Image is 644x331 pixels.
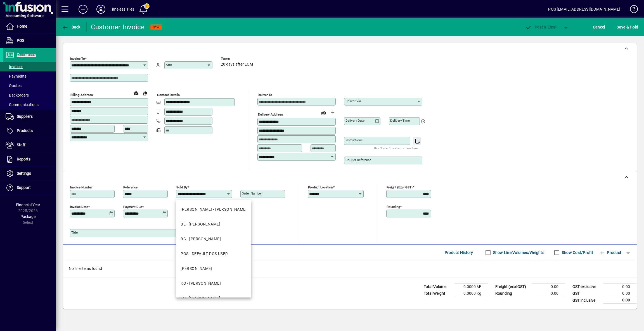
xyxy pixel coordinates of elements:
a: Reports [3,152,56,166]
div: BG - [PERSON_NAME] [181,236,221,242]
td: Freight (excl GST) [493,284,532,290]
span: Terms [221,57,254,61]
td: GST inclusive [570,297,603,304]
span: Customers [17,52,36,57]
div: LP - [PERSON_NAME] [181,295,220,301]
mat-label: Courier Reference [345,158,371,162]
mat-label: Delivery date [345,119,364,123]
span: P [535,25,537,29]
span: ave & Hold [617,23,638,32]
span: Communications [6,102,39,107]
button: Save & Hold [615,22,640,32]
td: 0.00 [603,290,637,297]
mat-option: BE - BEN JOHNSTON [176,217,251,232]
span: Quotes [6,83,22,88]
mat-label: Invoice To [70,57,85,61]
span: Cancel [593,23,605,32]
span: 20 days after EOM [221,62,253,67]
span: Support [17,185,31,190]
a: Payments [3,71,56,81]
mat-label: Freight (excl GST) [387,185,413,189]
mat-label: Invoice number [70,185,93,189]
label: Show Line Volumes/Weights [492,250,544,255]
span: Package [20,214,35,219]
span: Invoices [6,64,23,69]
a: Backorders [3,90,56,100]
span: Reports [17,157,30,161]
mat-option: LP - LACHLAN PEARSON [176,291,251,306]
div: [PERSON_NAME] [181,266,212,272]
a: Invoices [3,62,56,71]
button: Post & Email [522,22,560,32]
span: NEW [153,25,160,29]
button: Cancel [591,22,607,32]
td: 0.0000 M³ [454,284,488,290]
div: POS [EMAIL_ADDRESS][DOMAIN_NAME] [548,5,620,14]
span: Home [17,24,27,28]
div: Timeless Tiles [110,5,134,14]
mat-option: BG - BLAIZE GERRAND [176,232,251,246]
span: Products [17,128,33,133]
td: 0.0000 Kg [454,290,488,297]
div: [PERSON_NAME] - [PERSON_NAME] [181,207,247,212]
td: GST exclusive [570,284,603,290]
mat-label: Reference [123,185,138,189]
a: Support [3,181,56,195]
mat-label: Payment due [123,205,142,209]
td: 0.00 [532,284,565,290]
td: 0.00 [603,284,637,290]
mat-option: BJ - BARRY JOHNSTON [176,202,251,217]
button: Copy to Delivery address [141,89,150,98]
button: Product [596,248,624,258]
mat-option: EJ - ELISE JOHNSTON [176,261,251,276]
mat-label: Product location [308,185,333,189]
button: Profile [92,4,110,14]
a: Communications [3,100,56,109]
span: Suppliers [17,114,33,119]
mat-label: Order number [242,191,262,195]
span: Product History [445,248,473,257]
mat-label: Attn [166,63,172,67]
mat-label: Title [71,231,78,234]
label: Show Cost/Profit [561,250,593,255]
td: 0.00 [603,297,637,304]
button: Back [60,22,82,32]
td: Rounding [493,290,532,297]
div: Customer Invoice [91,23,145,32]
mat-option: KO - KAREN O'NEILL [176,276,251,291]
a: View on map [132,88,141,97]
a: POS [3,34,56,48]
span: Back [62,25,80,29]
mat-label: Rounding [387,205,400,209]
mat-hint: Use 'Enter' to start a new line [374,145,418,151]
span: Payments [6,74,27,78]
mat-label: Deliver via [345,99,361,103]
mat-label: Sold by [176,185,187,189]
span: Settings [17,171,31,176]
app-page-header-button: Back [56,22,87,32]
div: BE - [PERSON_NAME] [181,221,220,227]
a: Quotes [3,81,56,90]
button: Product History [442,248,475,258]
div: POS - DEFAULT POS USER [181,251,228,257]
a: Staff [3,138,56,152]
td: Total Weight [421,290,454,297]
a: Knowledge Base [626,1,637,19]
button: Choose address [328,108,337,117]
td: Total Volume [421,284,454,290]
span: Backorders [6,93,29,97]
mat-option: POS - DEFAULT POS USER [176,246,251,261]
span: POS [17,38,24,43]
td: 0.00 [532,290,565,297]
span: ost & Email [525,25,557,29]
mat-label: Delivery time [390,119,410,123]
span: S [617,25,619,29]
mat-label: Invoice date [70,205,88,209]
a: Products [3,124,56,138]
mat-label: Deliver To [258,93,272,97]
span: Financial Year [16,203,40,207]
a: Settings [3,167,56,181]
td: GST [570,290,603,297]
span: Product [599,248,621,257]
div: No line items found [63,260,637,277]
